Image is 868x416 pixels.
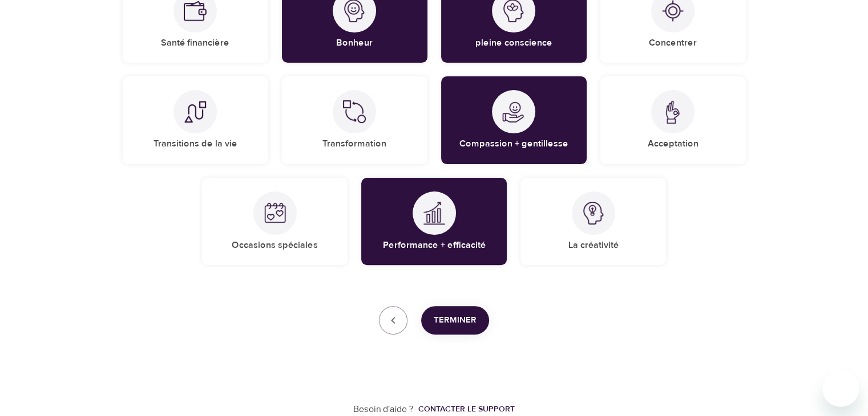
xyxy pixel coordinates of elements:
[441,76,587,164] div: Compassion + gentillesseCompassion + gentillesse
[353,403,414,416] p: Besoin d'aide ?
[322,138,386,150] h5: Transformation
[649,37,697,49] h5: Concentrer
[582,202,605,225] img: La créativité
[822,370,859,407] iframe: Bouton de lancement de la fenêtre de messagerie
[123,76,268,164] div: Transitions de la vieTransitions de la vie
[434,313,477,328] span: Terminer
[648,138,699,150] h5: Acceptation
[154,138,237,150] h5: Transitions de la vie
[282,76,427,164] div: TransformationTransformation
[161,37,229,49] h5: Santé financière
[343,100,366,123] img: Transformation
[232,239,318,251] h5: Occasions spéciales
[336,37,373,49] h5: Bonheur
[414,403,515,415] a: Contacter le support
[459,138,568,150] h5: Compassion + gentillesse
[520,178,666,265] div: La créativitéLa créativité
[421,306,489,335] button: Terminer
[600,76,746,164] div: AcceptationAcceptation
[502,100,525,123] img: Compassion + gentillesse
[568,239,619,251] h5: La créativité
[184,100,207,123] img: Transitions de la vie
[418,403,515,415] div: Contacter le support
[475,37,552,49] h5: pleine conscience
[264,202,286,225] img: Occasions spéciales
[423,201,446,225] img: Performance + efficacité
[202,178,348,265] div: Occasions spécialesOccasions spéciales
[661,100,684,124] img: Acceptation
[361,178,507,265] div: Performance + efficacitéPerformance + efficacité
[383,239,486,251] h5: Performance + efficacité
